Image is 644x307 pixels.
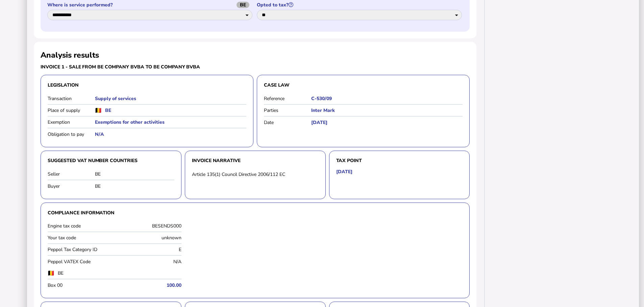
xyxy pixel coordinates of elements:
[116,282,181,288] h5: 100.00
[116,223,181,229] div: BESENDS000
[48,171,95,177] label: Seller
[264,107,311,114] label: Parties
[264,82,463,88] h3: Case law
[116,258,181,265] div: N/A
[41,64,253,70] h3: Invoice 1 - sale from BE Company BVBA to BE Company BVBA
[95,171,174,177] div: BE
[116,235,181,241] div: unknown
[48,235,113,241] label: Your tax code
[48,107,95,114] label: Place of supply
[336,168,352,175] h5: [DATE]
[48,183,95,189] label: Buyer
[237,2,249,8] span: BE
[264,95,311,102] label: Reference
[48,258,113,265] label: Peppol VATEX Code
[48,119,95,125] label: Exemption
[192,171,319,178] div: Article 135(1) Council Directive 2006/112 EC
[48,223,113,229] label: Engine tax code
[95,131,246,137] h5: N/A
[48,246,113,253] label: Peppol Tax Category ID
[58,270,129,276] label: BE
[257,2,463,8] label: Opted to tax?
[105,107,111,114] h5: BE
[264,119,311,126] label: Date
[311,95,463,102] h5: C-530/09
[41,50,99,60] h2: Analysis results
[311,107,463,114] h5: Inter Mark
[95,183,174,189] div: BE
[95,108,102,113] img: be.png
[47,2,253,8] label: Where is service performed?
[48,131,95,137] label: Obligation to pay
[48,158,174,164] h3: Suggested VAT number countries
[48,271,54,276] img: be.png
[95,119,246,125] h5: Exemptions for other activities
[48,282,113,288] label: Box 00
[336,158,463,164] h3: Tax point
[192,158,319,164] h3: Invoice narrative
[95,95,246,102] h5: Supply of services
[311,119,463,126] h5: [DATE]
[48,210,463,216] h3: Compliance information
[116,246,181,253] div: E
[48,82,246,88] h3: Legislation
[48,95,95,102] label: Transaction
